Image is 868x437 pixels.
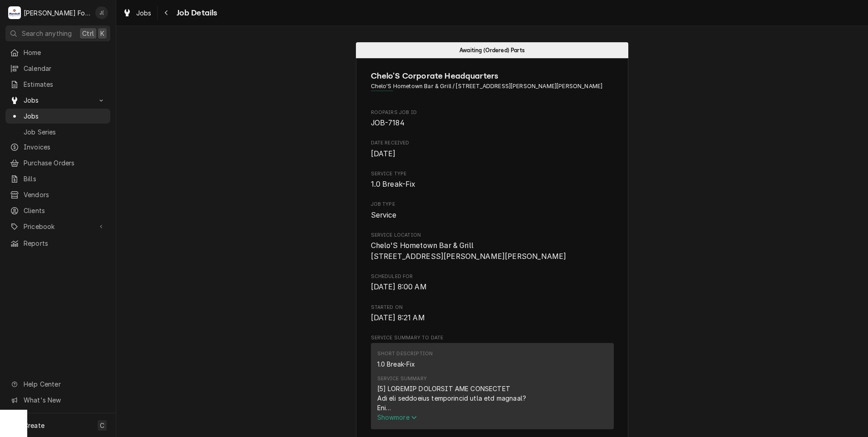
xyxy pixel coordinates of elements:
[5,45,110,60] a: Home
[371,232,614,262] div: Service Location
[371,170,614,178] span: Service Type
[371,201,614,220] div: Job Type
[371,304,614,323] div: Started On
[5,171,110,186] a: Bills
[5,124,110,139] a: Job Series
[5,236,110,251] a: Reports
[371,139,614,159] div: Date Received
[100,421,104,430] span: C
[377,359,415,369] div: 1.0 Break-Fix
[24,222,92,231] span: Pricebook
[371,313,425,322] span: [DATE] 8:21 AM
[371,313,614,323] span: Started On
[119,5,155,20] a: Jobs
[377,350,433,358] div: Short Description
[24,111,106,121] span: Jobs
[24,158,106,168] span: Purchase Orders
[24,238,106,248] span: Reports
[371,149,614,159] span: Date Received
[371,232,614,239] span: Service Location
[5,219,110,234] a: Go to Pricebook
[371,210,614,221] span: Job Type
[5,139,110,154] a: Invoices
[371,211,397,219] span: Service
[459,47,525,53] span: Awaiting (Ordered) Parts
[371,240,614,262] span: Service Location
[5,392,110,407] a: Go to What's New
[371,179,614,190] span: Service Type
[22,29,72,38] span: Search anything
[24,48,106,57] span: Home
[371,109,614,129] div: Roopairs Job ID
[136,8,152,18] span: Jobs
[24,395,105,405] span: What's New
[24,174,106,184] span: Bills
[5,109,110,124] a: Jobs
[371,241,567,261] span: Chelo'S Hometown Bar & Grill [STREET_ADDRESS][PERSON_NAME][PERSON_NAME]
[95,6,108,19] div: Jeff Debigare (109)'s Avatar
[24,142,106,152] span: Invoices
[24,422,44,429] span: Create
[371,334,614,433] div: Service Summary To Date
[82,29,94,38] span: Ctrl
[5,187,110,202] a: Vendors
[371,304,614,311] span: Started On
[95,6,108,19] div: J(
[5,77,110,92] a: Estimates
[371,70,614,82] span: Name
[8,6,21,19] div: M
[371,119,404,127] span: JOB-7184
[371,109,614,116] span: Roopairs Job ID
[371,282,614,293] span: Scheduled For
[371,139,614,147] span: Date Received
[371,283,427,291] span: [DATE] 8:00 AM
[24,64,106,73] span: Calendar
[371,273,614,293] div: Scheduled For
[5,203,110,218] a: Clients
[371,273,614,280] span: Scheduled For
[377,375,427,382] div: Service Summary
[371,334,614,342] span: Service Summary To Date
[24,190,106,199] span: Vendors
[5,61,110,76] a: Calendar
[371,180,416,189] span: 1.0 Break-Fix
[377,384,607,412] div: [5] LOREMIP DOLORSIT AME CONSECTET Adi eli seddoeius temporincid utla etd magnaal? Eni Admi venia...
[371,201,614,208] span: Job Type
[356,42,628,58] div: Status
[24,79,106,89] span: Estimates
[371,82,614,90] span: Address
[377,412,607,422] button: Showmore
[5,93,110,108] a: Go to Jobs
[100,29,104,38] span: K
[377,413,417,421] span: Show more
[24,379,105,389] span: Help Center
[371,343,614,433] div: Service Summary
[159,5,174,20] button: Navigate back
[5,377,110,392] a: Go to Help Center
[371,149,396,158] span: [DATE]
[24,206,106,215] span: Clients
[174,7,217,19] span: Job Details
[5,25,110,41] button: Search anythingCtrlK
[24,95,92,105] span: Jobs
[371,70,614,98] div: Client Information
[5,155,110,170] a: Purchase Orders
[8,6,21,19] div: Marshall Food Equipment Service's Avatar
[371,170,614,190] div: Service Type
[24,127,106,137] span: Job Series
[371,118,614,129] span: Roopairs Job ID
[24,8,90,18] div: [PERSON_NAME] Food Equipment Service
